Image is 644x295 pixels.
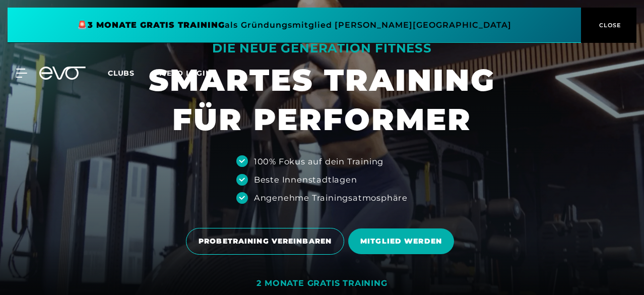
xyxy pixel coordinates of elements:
[581,8,636,43] button: CLOSE
[186,220,348,262] a: PROBETRAINING VEREINBAREN
[360,236,442,247] span: MITGLIED WERDEN
[597,21,621,30] span: CLOSE
[254,155,383,167] div: 100% Fokus auf dein Training
[108,69,135,78] span: Clubs
[199,236,332,247] span: PROBETRAINING VEREINBAREN
[232,69,243,78] span: en
[232,68,255,79] a: en
[108,68,155,78] a: Clubs
[155,69,212,78] a: MYEVO LOGIN
[348,221,458,262] a: MITGLIED WERDEN
[254,173,357,186] div: Beste Innenstadtlagen
[254,192,408,204] div: Angenehme Trainingsatmosphäre
[149,61,495,139] h1: SMARTES TRAINING FÜR PERFORMER
[256,278,387,289] div: 2 MONATE GRATIS TRAINING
